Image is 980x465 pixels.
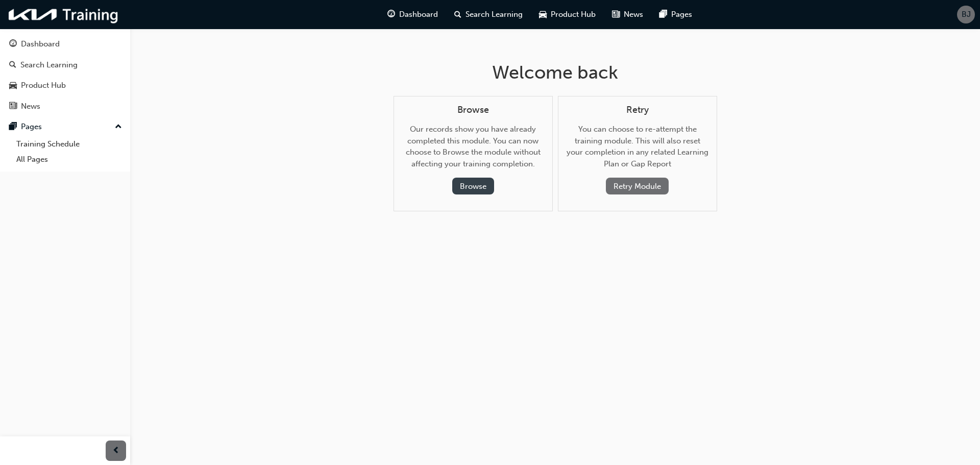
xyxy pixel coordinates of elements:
img: kia-training [5,4,122,25]
h4: Retry [567,105,708,116]
span: pages-icon [659,8,667,21]
span: search-icon [9,61,16,70]
h4: Browse [402,105,544,116]
a: Search Learning [4,56,126,75]
a: News [4,97,126,116]
button: DashboardSearch LearningProduct HubNews [4,33,126,117]
div: Pages [21,121,42,133]
a: news-iconNews [604,4,651,25]
span: news-icon [9,102,17,111]
span: car-icon [9,81,17,90]
button: Pages [4,117,126,136]
div: Our records show you have already completed this module. You can now choose to Browse the module ... [402,105,544,195]
span: search-icon [454,8,461,21]
a: pages-iconPages [651,4,700,25]
button: Browse [452,178,494,194]
span: up-icon [115,120,122,134]
div: You can choose to re-attempt the training module. This will also reset your completion in any rel... [567,105,708,195]
a: Product Hub [4,76,126,95]
span: guage-icon [387,8,395,21]
button: BJ [957,6,975,23]
span: News [624,9,643,20]
a: All Pages [12,152,126,167]
span: Product Hub [551,9,596,20]
span: Search Learning [465,9,523,20]
span: guage-icon [9,40,17,49]
span: prev-icon [112,445,120,457]
a: Training Schedule [12,136,126,152]
h1: Welcome back [394,61,717,84]
a: Dashboard [4,35,126,54]
span: pages-icon [9,123,17,132]
button: Retry Module [606,178,669,194]
div: Product Hub [21,80,66,91]
span: car-icon [539,8,547,21]
a: guage-iconDashboard [379,4,446,25]
span: Pages [671,9,692,20]
a: car-iconProduct Hub [531,4,604,25]
span: news-icon [612,8,620,21]
a: search-iconSearch Learning [446,4,531,25]
div: News [21,101,40,112]
div: Dashboard [21,38,60,50]
span: BJ [962,9,971,20]
div: Search Learning [20,59,78,71]
span: Dashboard [399,9,438,20]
